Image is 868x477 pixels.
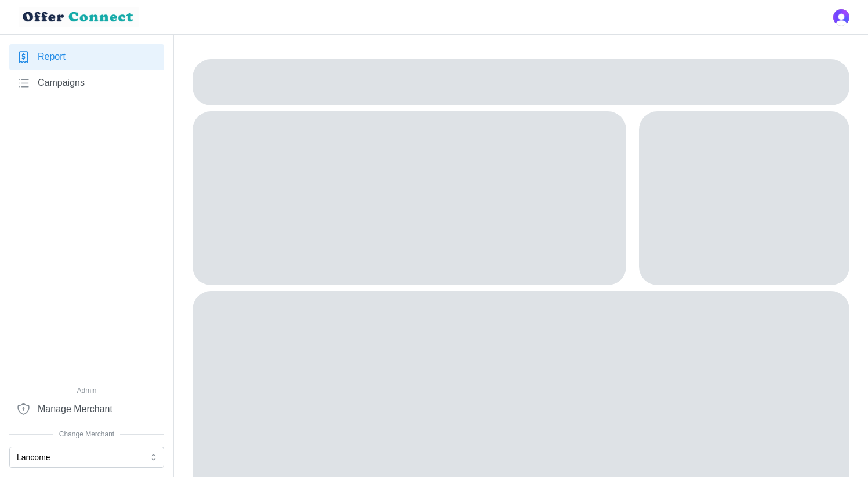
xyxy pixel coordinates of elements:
span: Report [38,50,66,64]
span: Change Merchant [9,429,164,440]
button: Open user button [833,9,849,26]
span: Campaigns [38,76,85,90]
img: loyalBe Logo [19,7,139,27]
a: Manage Merchant [9,396,164,422]
span: Admin [9,385,164,396]
a: Report [9,44,164,70]
img: 's logo [833,9,849,26]
a: Campaigns [9,70,164,96]
span: Manage Merchant [38,402,112,417]
button: Lancome [9,447,164,468]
